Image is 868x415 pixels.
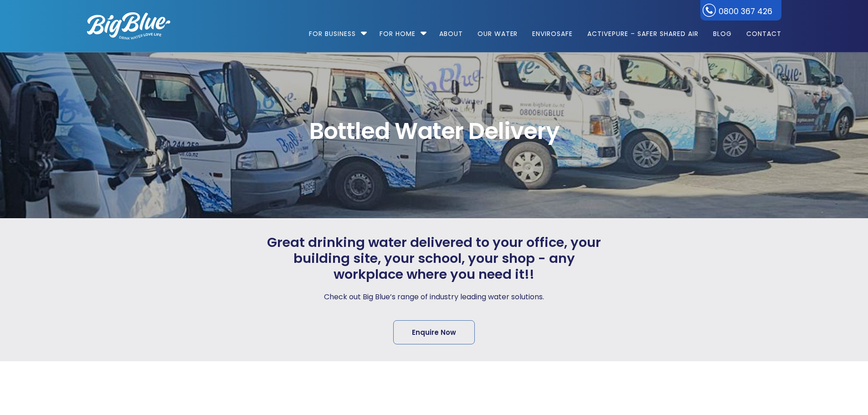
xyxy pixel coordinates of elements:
span: Bottled Water Delivery [87,120,781,143]
a: Enquire Now [393,320,475,344]
span: Great drinking water delivered to your office, your building site, your school, your shop - any w... [265,235,604,282]
img: logo [87,12,170,40]
p: Check out Big Blue’s range of industry leading water solutions. [265,291,604,303]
